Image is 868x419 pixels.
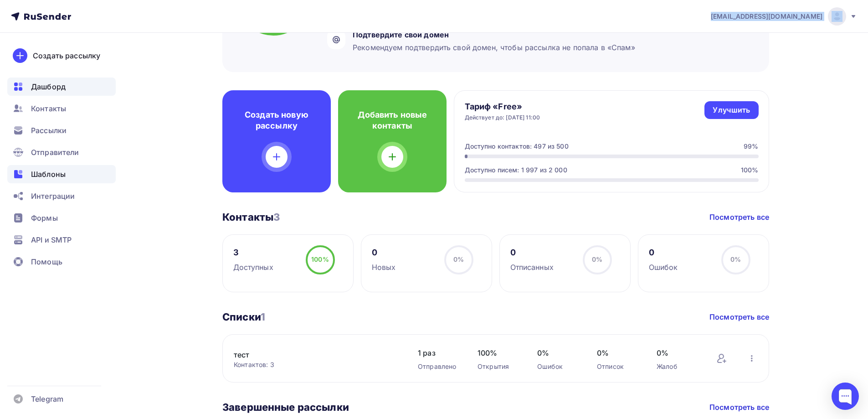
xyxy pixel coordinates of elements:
span: Помощь [31,256,62,267]
span: Дашборд [31,81,66,92]
div: 100% [741,166,759,175]
a: Формы [7,209,116,227]
div: Отписанных [510,262,554,273]
div: Отписок [597,362,638,371]
div: Ошибок [537,362,579,371]
span: [EMAIL_ADDRESS][DOMAIN_NAME] [711,12,822,21]
span: 0% [592,255,602,263]
a: Рассылки [7,121,116,140]
span: 100% [311,255,329,263]
span: Контакты [31,103,66,114]
div: Действует до: [DATE] 11:00 [465,114,540,121]
div: Ошибок [649,262,678,273]
div: Доступно писем: 1 997 из 2 000 [465,166,567,175]
span: Формы [31,212,58,223]
div: Доступных [233,262,273,273]
span: 1 раз [418,347,459,358]
h4: Тариф «Free» [465,101,540,112]
div: Улучшить [713,105,750,115]
div: 0 [510,247,554,258]
span: Интеграции [31,191,75,202]
span: 3 [273,211,280,223]
div: Отправлено [418,362,459,371]
div: 0 [649,247,678,258]
div: Подтвердите свой домен [353,29,635,40]
span: 0% [453,255,464,263]
span: 0% [597,347,638,358]
h3: Контакты [222,211,280,223]
a: Отправители [7,143,116,161]
div: Жалоб [657,362,698,371]
a: Посмотреть все [709,402,769,413]
span: 100% [478,347,519,358]
span: Telegram [31,393,63,404]
div: Контактов: 3 [234,360,400,369]
h3: Списки [222,310,265,323]
a: Шаблоны [7,165,116,183]
div: Создать рассылку [33,50,100,61]
span: Шаблоны [31,169,66,180]
div: Доступно контактов: 497 из 500 [465,142,569,151]
div: 0 [372,247,396,258]
span: Рассылки [31,125,67,136]
h3: Завершенные рассылки [222,401,349,414]
a: Посмотреть все [709,311,769,322]
span: API и SMTP [31,234,72,245]
a: тест [234,349,389,360]
a: [EMAIL_ADDRESS][DOMAIN_NAME] [711,7,857,26]
h4: Создать новую рассылку [237,109,316,131]
div: 3 [233,247,273,258]
div: Открытия [478,362,519,371]
span: 1 [261,311,265,323]
h4: Добавить новые контакты [353,109,432,131]
div: Рекомендуем подтвердить свой домен, чтобы рассылка не попала в «Спам» [353,42,635,53]
span: 0% [730,255,741,263]
div: 99% [744,142,758,151]
div: Новых [372,262,396,273]
span: Отправители [31,147,79,158]
a: Дашборд [7,78,116,96]
span: 0% [537,347,579,358]
a: Посмотреть все [709,212,769,222]
a: Контакты [7,99,116,118]
span: 0% [657,347,698,358]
